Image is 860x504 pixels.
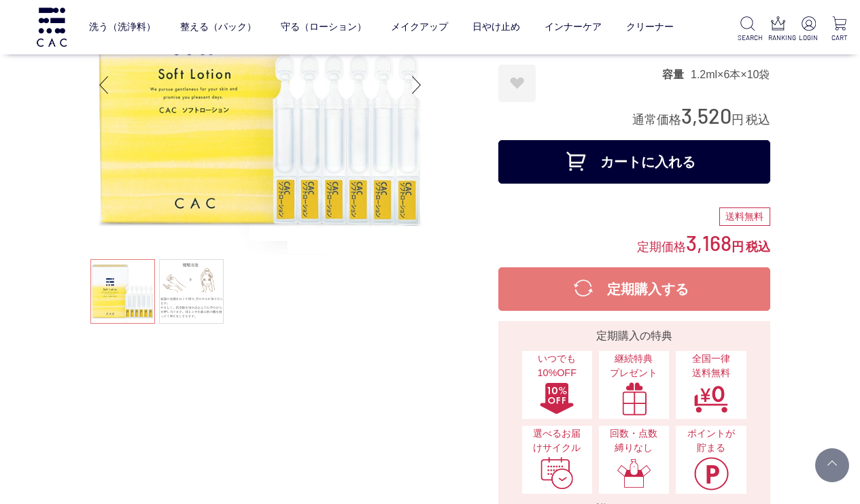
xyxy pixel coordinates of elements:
div: Next slide [403,58,430,112]
a: LOGIN [799,16,819,43]
a: 洗う（洗浄料） [89,10,156,44]
p: CART [829,33,849,43]
img: 回数・点数縛りなし [617,456,652,490]
dt: 容量 [662,67,691,82]
button: 定期購入する [498,267,770,311]
a: クリーナー [626,10,674,44]
p: LOGIN [799,33,819,43]
img: logo [35,7,69,46]
button: カートに入れる [498,140,770,184]
span: 円 [732,240,744,254]
span: 3,168 [686,230,732,255]
div: 定期購入の特典 [504,328,765,344]
span: 選べるお届けサイクル [529,426,585,456]
a: 整える（パック） [180,10,256,44]
span: 通常価格 [632,113,681,127]
span: ポイントが貯まる [683,426,739,456]
span: 回数・点数縛りなし [606,426,662,456]
a: RANKING [768,16,788,43]
img: 継続特典プレゼント [617,382,652,416]
img: 全国一律送料無料 [693,382,729,416]
div: 送料無料 [719,207,770,226]
div: Previous slide [90,58,118,112]
a: SEARCH [738,16,757,43]
span: 税込 [746,113,770,127]
a: 守る（ローション） [281,10,366,44]
a: メイクアップ [391,10,448,44]
span: 定期価格 [637,239,686,254]
a: お気に入りに登録する [498,65,536,102]
p: RANKING [768,33,788,43]
span: いつでも10%OFF [529,352,585,381]
span: 継続特典 プレゼント [606,352,662,381]
dd: 1.2ml×6本×10袋 [691,67,770,82]
img: 選べるお届けサイクル [539,456,574,490]
a: 日やけ止め [472,10,520,44]
img: いつでも10%OFF [539,382,574,416]
p: SEARCH [738,33,757,43]
a: インナーケア [545,10,602,44]
span: 全国一律 送料無料 [683,352,739,381]
span: 税込 [746,240,770,254]
img: ポイントが貯まる [693,456,729,490]
a: CART [829,16,849,43]
span: 3,520 [681,103,732,128]
span: 円 [732,113,744,127]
